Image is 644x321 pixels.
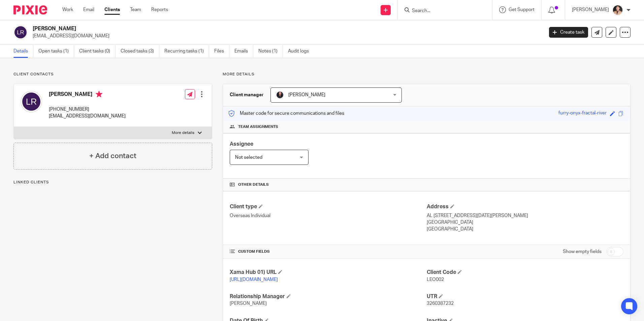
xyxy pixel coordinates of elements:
[427,277,444,282] span: LEO002
[427,301,454,306] span: 3260387232
[214,45,229,58] a: Files
[230,203,426,210] h4: Client type
[13,180,212,185] p: Linked clients
[288,93,325,97] span: [PERSON_NAME]
[49,91,126,99] h4: [PERSON_NAME]
[276,91,284,99] img: MicrosoftTeams-image.jfif
[427,226,623,233] p: [GEOGRAPHIC_DATA]
[230,277,278,282] a: [URL][DOMAIN_NAME]
[33,33,539,39] p: [EMAIL_ADDRESS][DOMAIN_NAME]
[83,6,94,13] a: Email
[612,5,623,15] img: Nikhil%20(2).jpg
[509,7,535,12] span: Get Support
[13,5,47,14] img: Pixie
[96,91,102,98] i: Primary
[49,106,126,113] p: [PHONE_NUMBER]
[62,6,73,13] a: Work
[235,155,262,160] span: Not selected
[411,8,472,14] input: Search
[230,249,426,254] h4: CUSTOM FIELDS
[89,151,136,161] h4: + Add contact
[13,25,28,39] img: svg%3E
[49,113,126,119] p: [EMAIL_ADDRESS][DOMAIN_NAME]
[230,141,253,147] span: Assignee
[230,269,426,276] h4: Xama Hub 01) URL
[288,45,314,58] a: Audit logs
[172,130,194,136] p: More details
[33,25,438,32] h2: [PERSON_NAME]
[121,45,159,58] a: Closed tasks (3)
[427,293,623,300] h4: UTR
[21,91,42,112] img: svg%3E
[230,301,267,306] span: [PERSON_NAME]
[130,6,141,13] a: Team
[234,45,253,58] a: Emails
[558,110,607,117] div: furry-onyx-fractal-river
[230,92,264,98] h3: Client manager
[104,6,120,13] a: Clients
[549,27,588,38] a: Create task
[151,6,168,13] a: Reports
[238,124,278,130] span: Team assignments
[13,45,33,58] a: Details
[13,72,212,77] p: Client contacts
[38,45,74,58] a: Open tasks (1)
[572,6,609,13] p: [PERSON_NAME]
[238,182,269,187] span: Other details
[223,72,631,77] p: More details
[230,212,426,219] p: Overseas Individual
[427,269,623,276] h4: Client Code
[427,203,623,210] h4: Address
[563,248,602,255] label: Show empty fields
[164,45,209,58] a: Recurring tasks (1)
[258,45,283,58] a: Notes (1)
[228,110,344,117] p: Master code for secure communications and files
[230,293,426,300] h4: Relationship Manager
[427,212,623,219] p: AL [STREET_ADDRESS][DATE][PERSON_NAME]
[427,219,623,226] p: [GEOGRAPHIC_DATA]
[79,45,116,58] a: Client tasks (0)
